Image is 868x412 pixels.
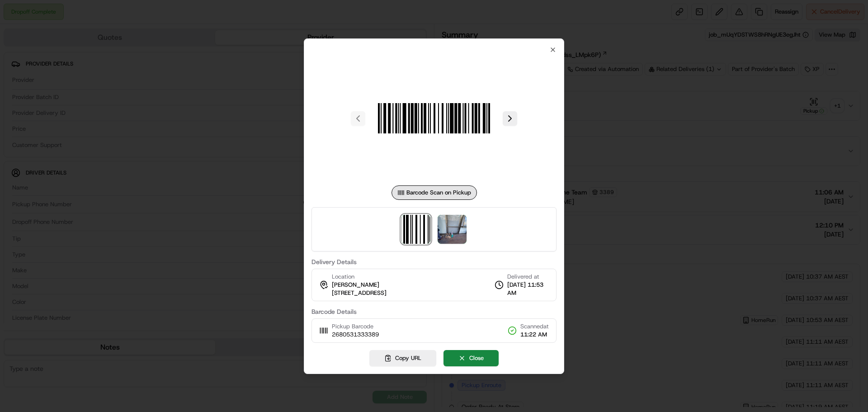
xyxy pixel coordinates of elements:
button: Close [443,350,499,366]
button: Start new chat [154,89,165,100]
div: Barcode Scan on Pickup [392,185,477,200]
label: Delivery Details [311,259,557,265]
span: [STREET_ADDRESS] [332,289,387,297]
div: Start new chat [31,86,148,95]
span: [DATE] 11:53 AM [507,281,549,297]
button: Copy URL [369,350,436,366]
span: Pylon [90,153,109,160]
div: 📗 [9,132,16,139]
input: Got a question? Start typing here... [24,58,163,68]
span: Location [332,273,354,281]
span: Delivered at [507,273,549,281]
img: 1736555255976-a54dd68f-1ca7-489b-9aae-adbdc363a1c4 [9,86,25,103]
img: Nash [9,9,27,27]
p: Welcome 👋 [9,36,165,51]
img: barcode_scan_on_pickup image [401,215,430,244]
div: We're available if you need us! [31,95,114,103]
img: photo_proof_of_delivery image [438,215,467,244]
span: API Documentation [85,131,145,140]
a: 📗Knowledge Base [5,128,73,144]
span: Knowledge Base [18,131,69,140]
label: Barcode Details [311,308,557,315]
span: 11:22 AM [520,331,549,339]
a: Powered byPylon [64,153,109,160]
img: barcode_scan_on_pickup image [369,53,499,184]
span: 2680531333389 [332,331,379,339]
a: 💻API Documentation [73,128,149,144]
span: [PERSON_NAME] [332,281,379,289]
span: Scanned at [520,322,549,331]
span: Pickup Barcode [332,322,379,331]
div: 💻 [76,132,84,139]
